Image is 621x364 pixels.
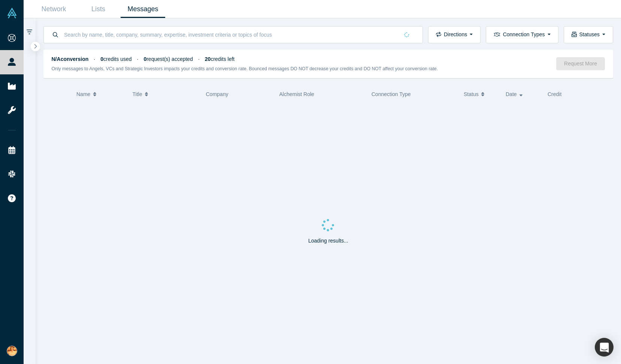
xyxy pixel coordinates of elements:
span: request(s) accepted [143,56,193,62]
button: Connection Types [486,26,558,43]
span: Date [506,86,517,102]
span: · [94,56,95,62]
input: Search by name, title, company, summary, expertise, investment criteria or topics of focus [63,26,399,43]
button: Name [76,86,125,102]
small: Only messages to Angels, VCs and Strategic Investors impacts your credits and conversion rate. Bo... [52,66,438,71]
span: Company [206,91,228,97]
span: Status [464,86,479,102]
span: Name [76,86,90,102]
strong: 0 [100,56,103,62]
span: Credit [548,91,561,97]
span: · [198,56,200,62]
span: credits left [205,56,234,62]
button: Status [464,86,498,102]
a: Network [31,0,76,18]
img: Alchemist Vault Logo [7,8,17,18]
strong: 20 [205,56,211,62]
span: credits used [100,56,131,62]
strong: 0 [143,56,146,62]
span: Alchemist Role [279,91,314,97]
a: Messages [121,0,165,18]
button: Date [506,86,540,102]
a: Lists [76,0,121,18]
span: · [137,56,139,62]
p: Loading results... [308,237,348,245]
img: Sumina Koiso's Account [7,346,17,356]
button: Directions [428,26,481,43]
button: Statuses [564,26,613,43]
span: Connection Type [372,91,411,97]
button: Title [133,86,198,102]
span: Title [133,86,142,102]
strong: N/A conversion [52,56,89,62]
